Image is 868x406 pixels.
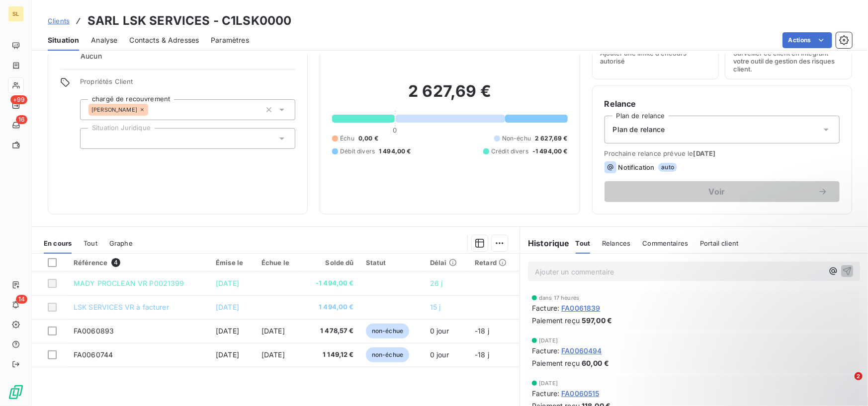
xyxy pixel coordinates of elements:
[601,49,711,65] span: Ajouter une limite d’encours autorisé
[605,98,840,110] h6: Relance
[308,259,354,267] div: Solde dû
[782,32,832,48] button: Actions
[539,295,579,301] span: dans 17 heures
[10,95,27,104] span: +99
[211,35,249,45] span: Paramètres
[475,259,514,267] div: Retard
[308,326,354,336] span: 1 478,57 €
[358,134,378,143] span: 0,00 €
[87,12,291,30] h3: SARL LSK SERVICES - C1LSK0000
[109,239,133,247] span: Graphe
[216,350,239,359] span: [DATE]
[642,239,688,247] span: Commentaires
[74,350,113,359] span: FA0060744
[613,125,665,135] span: Plan de relance
[576,239,591,247] span: Tout
[561,303,600,313] span: FA0061839
[502,134,531,143] span: Non-échu
[616,188,818,196] span: Voir
[111,258,120,267] span: 4
[129,35,199,45] span: Contacts & Adresses
[379,147,411,156] span: 1 494,00 €
[582,315,612,326] span: 597,00 €
[308,302,354,312] span: 1 494,00 €
[475,327,489,335] span: -18 j
[561,388,599,399] span: FA0060515
[261,327,285,335] span: [DATE]
[8,6,24,22] div: SL
[74,303,169,311] span: LSK SERVICES VR à facturer
[658,163,677,172] span: auto
[430,327,449,335] span: 0 jour
[88,134,96,143] input: Ajouter une valeur
[561,345,602,356] span: FA0060494
[582,358,609,368] span: 60,00 €
[84,239,97,247] span: Tout
[491,147,528,156] span: Crédit divers
[81,51,102,61] span: Aucun
[669,310,868,379] iframe: Intercom notifications message
[91,107,137,113] span: [PERSON_NAME]
[74,258,204,267] div: Référence
[605,181,840,202] button: Voir
[74,279,184,287] span: MADY PROCLEAN VR P0021399
[366,259,418,267] div: Statut
[430,350,449,359] span: 0 jour
[366,324,409,338] span: non-échue
[8,384,24,400] img: Logo LeanPay
[216,279,239,287] span: [DATE]
[834,372,858,396] iframe: Intercom live chat
[16,115,27,124] span: 16
[48,16,70,26] a: Clients
[261,259,296,267] div: Échue le
[475,350,489,359] span: -18 j
[618,163,655,171] span: Notification
[48,17,70,25] span: Clients
[148,105,156,114] input: Ajouter une valeur
[308,350,354,360] span: 1 149,12 €
[605,149,840,157] span: Prochaine relance prévue le
[539,338,558,343] span: [DATE]
[532,303,559,313] span: Facture :
[694,149,716,157] span: [DATE]
[48,35,79,45] span: Situation
[535,134,568,143] span: 2 627,69 €
[216,327,239,335] span: [DATE]
[340,134,354,143] span: Échu
[532,345,559,356] span: Facture :
[430,259,463,267] div: Délai
[216,259,250,267] div: Émise le
[44,239,72,247] span: En cours
[532,388,559,399] span: Facture :
[733,49,844,73] span: Surveiller ce client en intégrant votre outil de gestion des risques client.
[532,315,580,326] span: Paiement reçu
[216,303,239,311] span: [DATE]
[430,279,443,287] span: 26 j
[602,239,630,247] span: Relances
[91,35,117,45] span: Analyse
[80,77,295,91] span: Propriétés Client
[332,81,567,111] h2: 2 627,69 €
[430,303,441,311] span: 15 j
[16,295,27,304] span: 14
[366,347,409,362] span: non-échue
[700,239,738,247] span: Portail client
[74,327,114,335] span: FA0060893
[539,380,558,386] span: [DATE]
[340,147,375,156] span: Débit divers
[308,278,354,288] span: -1 494,00 €
[261,350,285,359] span: [DATE]
[855,372,863,380] span: 2
[532,358,580,368] span: Paiement reçu
[393,126,397,134] span: 0
[520,237,570,249] h6: Historique
[532,147,568,156] span: -1 494,00 €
